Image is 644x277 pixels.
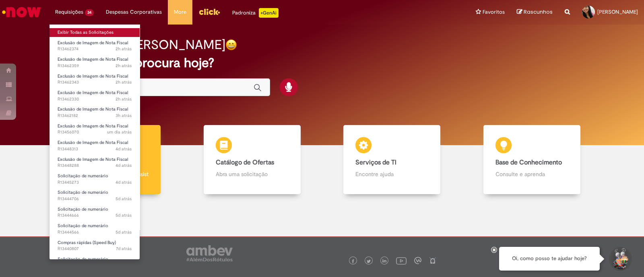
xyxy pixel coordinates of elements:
a: Aberto R13448288 : Exclusão de Imagem de Nota Fiscal [50,155,140,170]
time: 29/08/2025 13:13:29 [116,96,132,102]
span: Exclusão de Imagem de Nota Fiscal [58,140,128,146]
span: R13456070 [58,129,132,135]
ul: Requisições [49,24,140,260]
p: Consulte e aprenda [495,170,568,178]
a: Aberto R13462343 : Exclusão de Imagem de Nota Fiscal [50,72,140,87]
time: 28/08/2025 09:15:17 [107,129,132,135]
span: R13444706 [58,196,132,202]
span: 5d atrás [116,212,132,218]
span: R13444566 [58,229,132,236]
img: logo_footer_naosei.png [429,257,436,264]
img: logo_footer_facebook.png [351,259,355,263]
a: Aberto R13456070 : Exclusão de Imagem de Nota Fiscal [50,122,140,137]
b: Catálogo de Ofertas [216,158,274,166]
span: um dia atrás [107,129,132,135]
span: More [174,8,186,16]
img: ServiceNow [1,4,42,20]
span: [PERSON_NAME] [597,8,638,15]
a: Aberto R13462182 : Exclusão de Imagem de Nota Fiscal [50,105,140,120]
p: Abra uma solicitação [216,170,289,178]
span: 2h atrás [116,96,132,102]
a: Aberto R13444566 : Solicitação de numerário [50,222,140,236]
span: Rascunhos [524,8,553,16]
span: Solicitação de numerário [58,256,108,262]
span: Solicitação de numerário [58,223,108,229]
a: Rascunhos [517,8,553,16]
span: 5d atrás [116,196,132,202]
span: 5d atrás [116,229,132,235]
span: 3h atrás [116,113,132,119]
span: 2h atrás [116,63,132,69]
p: Encontre ajuda [355,170,428,178]
div: Padroniza [232,8,279,18]
span: Requisições [55,8,83,16]
span: Exclusão de Imagem de Nota Fiscal [58,90,128,96]
span: R13462374 [58,46,132,52]
time: 26/08/2025 13:17:37 [116,162,132,168]
span: 34 [85,9,94,16]
span: R13440807 [58,246,132,252]
img: logo_footer_linkedin.png [382,259,386,264]
a: Base de Conhecimento Consulte e aprenda [462,125,602,195]
time: 26/08/2025 13:24:06 [116,146,132,152]
span: Exclusão de Imagem de Nota Fiscal [58,40,128,46]
span: Solicitação de numerário [58,173,108,179]
b: Base de Conhecimento [495,158,562,166]
span: R13462182 [58,113,132,119]
a: Aberto R13462359 : Exclusão de Imagem de Nota Fiscal [50,55,140,70]
img: logo_footer_workplace.png [414,257,421,264]
a: Aberto R13440807 : Compras rápidas (Speed Buy) [50,238,140,253]
span: R13444666 [58,212,132,219]
span: R13448288 [58,162,132,169]
span: Solicitação de numerário [58,189,108,195]
p: +GenAi [259,8,279,18]
span: Exclusão de Imagem de Nota Fiscal [58,73,128,79]
time: 25/08/2025 16:08:11 [116,179,132,185]
img: logo_footer_ambev_rotulo_gray.png [186,245,233,261]
span: 4d atrás [116,179,132,185]
a: Tirar dúvidas Tirar dúvidas com Lupi Assist e Gen Ai [42,125,182,195]
button: Iniciar Conversa de Suporte [608,247,632,271]
span: 2h atrás [116,79,132,85]
span: 7d atrás [116,246,132,252]
time: 25/08/2025 14:38:51 [116,212,132,218]
div: Oi, como posso te ajudar hoje? [499,247,600,271]
img: click_logo_yellow_360x200.png [198,6,220,18]
span: Compras rápidas (Speed Buy) [58,240,116,246]
span: Favoritos [483,8,505,16]
a: Aberto R13444706 : Solicitação de numerário [50,188,140,203]
a: Aberto R13462374 : Exclusão de Imagem de Nota Fiscal [50,39,140,53]
a: Exibir Todas as Solicitações [50,28,140,37]
span: 4d atrás [116,162,132,168]
a: Catálogo de Ofertas Abra uma solicitação [182,125,322,195]
a: Aberto R13448313 : Exclusão de Imagem de Nota Fiscal [50,138,140,153]
img: happy-face.png [225,39,237,51]
span: Despesas Corporativas [106,8,162,16]
img: logo_footer_youtube.png [396,255,407,266]
span: Exclusão de Imagem de Nota Fiscal [58,123,128,129]
b: Serviços de TI [355,158,396,166]
time: 25/08/2025 14:44:44 [116,196,132,202]
span: 4d atrás [116,146,132,152]
span: R13448313 [58,146,132,152]
a: Serviços de TI Encontre ajuda [322,125,462,195]
img: logo_footer_twitter.png [367,259,371,263]
span: Exclusão de Imagem de Nota Fiscal [58,56,128,62]
span: R13445273 [58,179,132,186]
h2: Boa tarde, [PERSON_NAME] [62,38,225,52]
span: 2h atrás [116,46,132,52]
time: 29/08/2025 13:23:59 [116,46,132,52]
span: Exclusão de Imagem de Nota Fiscal [58,106,128,112]
span: R13462343 [58,79,132,86]
span: R13462330 [58,96,132,103]
span: Solicitação de numerário [58,206,108,212]
span: Exclusão de Imagem de Nota Fiscal [58,156,128,162]
a: Aberto R13462330 : Exclusão de Imagem de Nota Fiscal [50,88,140,103]
time: 25/08/2025 14:27:13 [116,229,132,235]
h2: O que você procura hoje? [62,56,582,70]
span: R13462359 [58,63,132,69]
time: 29/08/2025 13:15:59 [116,79,132,85]
a: Aberto R13439681 : Solicitação de numerário [50,255,140,270]
time: 29/08/2025 13:18:57 [116,63,132,69]
time: 22/08/2025 16:26:20 [116,246,132,252]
